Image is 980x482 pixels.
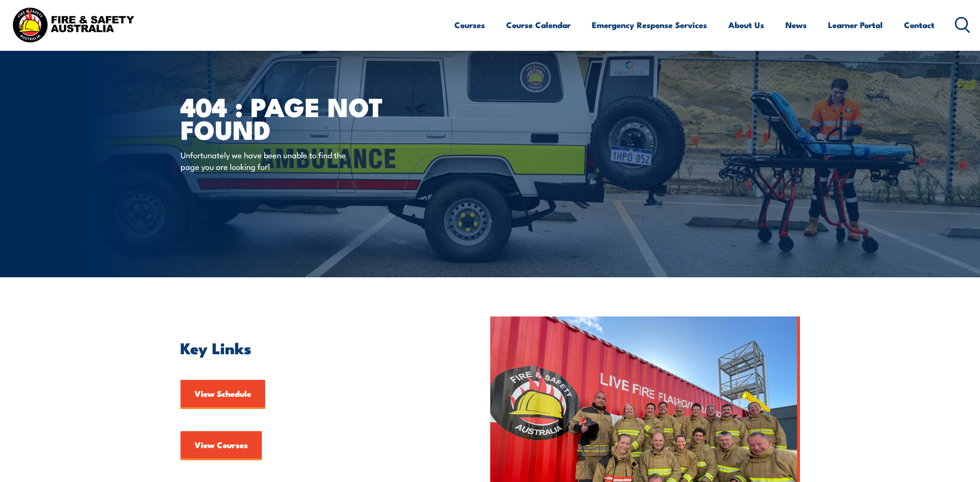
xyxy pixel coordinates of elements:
a: View Schedule [181,380,265,409]
a: View Courses [181,431,262,460]
a: Learner Portal [828,12,883,38]
a: Courses [454,12,485,38]
h1: 404 : Page Not Found [181,95,420,140]
a: Course Calendar [506,12,571,38]
h2: Key Links [181,341,446,354]
p: Unfortunately we have been unable to find the page you are looking for! [181,149,357,172]
a: Emergency Response Services [592,12,707,38]
a: Contact [904,12,935,38]
a: News [785,12,807,38]
a: About Us [728,12,764,38]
